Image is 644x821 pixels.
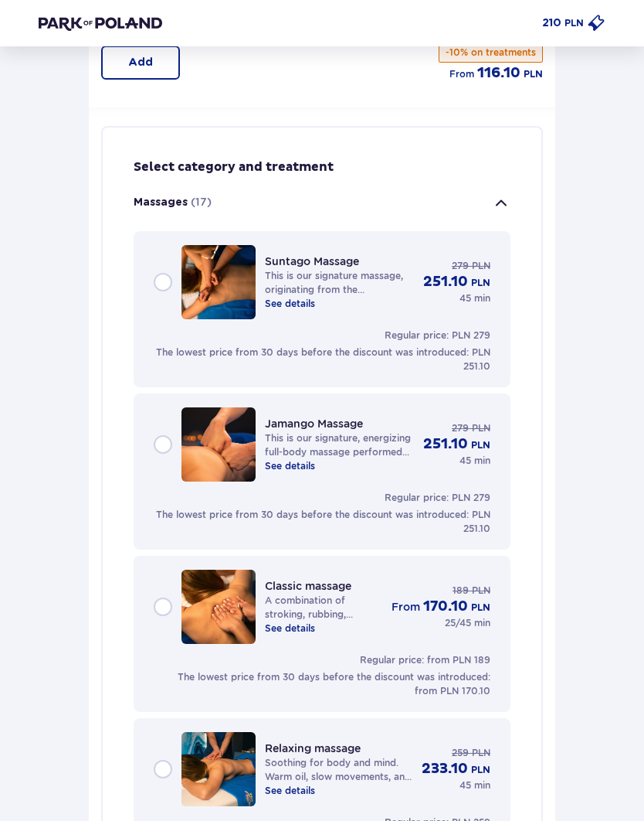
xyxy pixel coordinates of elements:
font: A combination of stroking, rubbing, kneading, and tapping techniques, classic massage improves bl... [265,594,382,801]
font: 189 [452,584,469,596]
font: From [391,601,420,613]
img: Park of Poland logo [39,15,162,31]
font: 233.10 [422,760,468,778]
font: 45 min [459,779,490,791]
button: Add [101,46,180,80]
font: See details [265,785,315,796]
font: Regular price: PLN 279 [385,492,490,503]
font: 259 [452,747,469,758]
font: Relaxing massage [265,742,361,755]
font: PLN [472,584,490,596]
font: Select category and treatment [134,159,334,175]
font: 45 min [459,455,490,466]
font: PLN [564,19,584,28]
font: PLN [471,765,490,775]
font: PLN [471,278,490,288]
font: 170.10 [423,598,468,615]
font: See details [265,460,315,472]
font: PLN [471,441,490,450]
font: See details [265,298,315,309]
font: This is our signature, energizing full-body massage performed with warm aromatic oil. It effectiv... [265,432,411,513]
font: Massages [134,197,188,208]
font: The lowest price from 30 days before the discount was introduced: PLN 251.10 [156,509,490,534]
font: Add [128,57,153,68]
font: This is our signature massage, originating from the [GEOGRAPHIC_DATA]. It deeply relaxes the enti... [265,270,410,421]
font: PLN [472,747,490,758]
font: Suntago Massage [265,255,359,267]
font: Classic massage [265,580,351,592]
font: PLN [472,260,490,271]
font: 279 [452,422,469,434]
button: Massages(17) [134,175,510,231]
img: 68e4cb3cb8556736806826.jpg [181,407,256,482]
img: 68e4d63c0001f507526437.jpg [181,732,256,806]
font: See details [265,622,315,634]
font: 45 min [459,292,490,304]
font: PLN [471,603,490,612]
font: Jamango Massage [265,417,363,430]
font: From [449,68,474,80]
font: 116.10 [477,64,520,82]
font: Regular price: PLN 279 [385,329,490,341]
font: 210 [542,18,561,29]
font: Regular price: from PLN 189 [360,654,490,666]
font: 25/45 min [445,617,490,629]
font: 279 [452,260,469,271]
font: The lowest price from 30 days before the discount was introduced: from PLN 170.10 [178,671,490,697]
font: The lowest price from 30 days before the discount was introduced: PLN 251.10 [156,346,490,372]
font: 251.10 [423,273,468,291]
font: -10% on treatments [446,46,536,58]
img: 68e4cb3da99e5834451851.jpg [181,570,256,644]
img: 68e4cb3d3e7cb706813042.jpg [181,245,256,319]
font: 251.10 [423,435,468,453]
font: PLN [472,422,490,434]
font: PLN [524,70,543,79]
font: (17) [191,196,212,208]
